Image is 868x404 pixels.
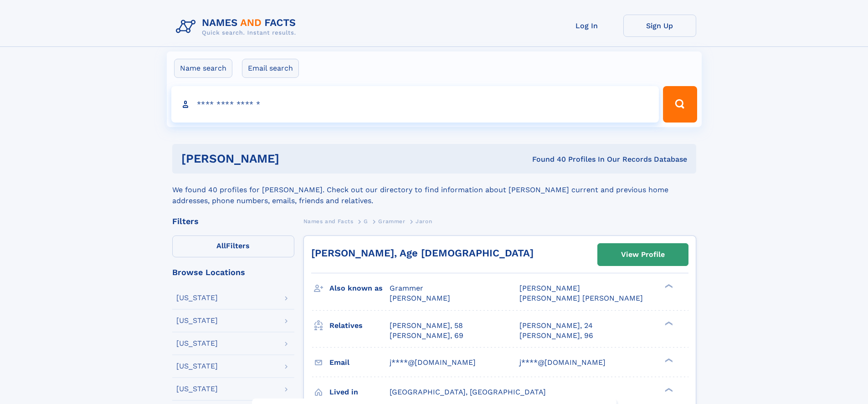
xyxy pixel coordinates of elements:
a: G [364,215,368,227]
div: Found 40 Profiles In Our Records Database [406,154,687,164]
a: Sign Up [623,15,696,37]
a: Grammer [378,215,405,227]
div: [US_STATE] [176,317,218,324]
span: G [364,218,368,225]
input: search input [171,86,659,123]
a: Log In [550,15,623,37]
a: View Profile [598,244,688,266]
span: Grammer [378,218,405,225]
a: [PERSON_NAME], 69 [390,331,463,341]
div: ❯ [663,283,673,289]
h3: Lived in [329,384,390,400]
label: Name search [174,59,232,78]
div: [US_STATE] [176,363,218,370]
label: Filters [172,235,294,257]
label: Email search [242,59,299,78]
a: [PERSON_NAME], Age [DEMOGRAPHIC_DATA] [311,247,534,259]
a: [PERSON_NAME], 24 [519,321,593,331]
div: Filters [172,217,294,225]
h3: Relatives [329,318,390,333]
span: [PERSON_NAME] [PERSON_NAME] [519,294,643,302]
h1: [PERSON_NAME] [181,153,406,164]
a: [PERSON_NAME], 96 [519,331,593,341]
span: [PERSON_NAME] [390,294,450,302]
span: Grammer [390,284,423,292]
a: [PERSON_NAME], 58 [390,321,463,331]
div: ❯ [663,357,673,363]
div: [US_STATE] [176,294,218,302]
div: [US_STATE] [176,385,218,393]
div: ❯ [663,320,673,326]
h3: Also known as [329,281,390,296]
span: [GEOGRAPHIC_DATA], [GEOGRAPHIC_DATA] [390,388,546,396]
div: Browse Locations [172,268,294,276]
h3: Email [329,355,390,370]
button: Search Button [663,86,697,123]
span: [PERSON_NAME] [519,284,580,292]
div: We found 40 profiles for [PERSON_NAME]. Check out our directory to find information about [PERSON... [172,174,696,206]
a: Names and Facts [303,215,354,227]
span: Jaron [416,218,432,225]
div: View Profile [621,244,665,265]
div: [US_STATE] [176,340,218,347]
img: Logo Names and Facts [172,15,303,39]
span: All [216,241,226,250]
div: ❯ [663,387,673,393]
